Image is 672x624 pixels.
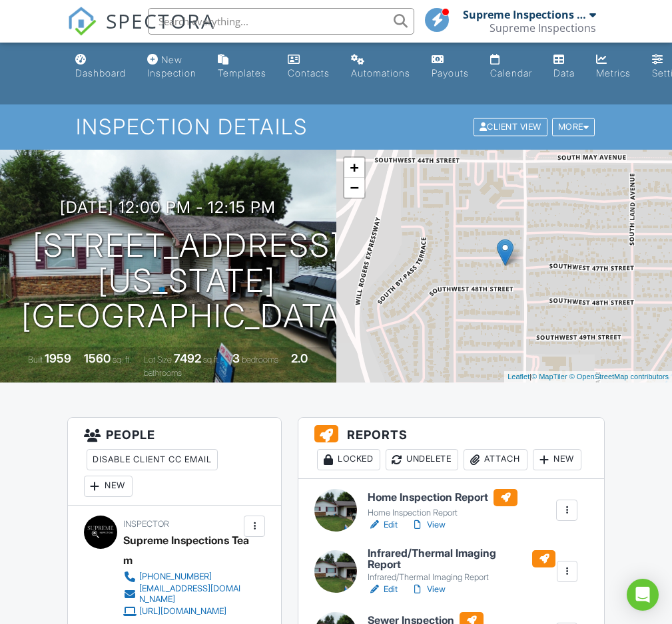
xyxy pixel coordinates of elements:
[464,449,527,470] div: Attach
[123,530,251,570] div: Supreme Inspections Team
[144,355,172,365] span: Lot Size
[548,48,580,86] a: Data
[60,198,276,216] h3: [DATE] 12:00 pm - 12:15 pm
[474,118,547,136] div: Client View
[472,121,551,131] a: Client View
[351,67,410,78] div: Automations
[68,418,281,506] h3: People
[139,606,226,617] div: [URL][DOMAIN_NAME]
[242,355,278,365] span: bedrooms
[84,476,133,497] div: New
[368,547,555,583] a: Infrared/Thermal Imaging Report Infrared/Thermal Imaging Report
[368,508,517,518] div: Home Inspection Report
[368,489,517,506] h6: Home Inspection Report
[368,547,555,571] h6: Infrared/Thermal Imaging Report
[218,67,266,78] div: Templates
[490,21,596,35] div: Supreme Inspections
[123,605,240,618] a: [URL][DOMAIN_NAME]
[531,373,567,381] a: © MapTiler
[282,48,335,86] a: Contacts
[148,8,414,35] input: Search everything...
[84,351,111,365] div: 1560
[627,579,659,611] div: Open Intercom Messenger
[317,449,380,470] div: Locked
[507,373,529,381] a: Leaflet
[123,519,169,529] span: Inspector
[386,449,458,470] div: Undelete
[426,48,474,86] a: Payouts
[113,355,131,365] span: sq. ft.
[485,48,537,86] a: Calendar
[67,18,215,46] a: SPECTORA
[368,572,555,583] div: Infrared/Thermal Imaging Report
[21,228,352,333] h1: [STREET_ADDRESS] [US_STATE][GEOGRAPHIC_DATA]
[212,48,272,86] a: Templates
[144,368,182,378] span: bathrooms
[411,583,446,596] a: View
[87,449,218,470] div: Disable Client CC Email
[45,351,71,365] div: 1959
[552,118,595,136] div: More
[344,158,364,178] a: Zoom in
[368,518,398,532] a: Edit
[596,67,631,78] div: Metrics
[504,371,672,383] div: |
[139,583,240,605] div: [EMAIL_ADDRESS][DOMAIN_NAME]
[174,351,201,365] div: 7492
[123,570,240,583] a: [PHONE_NUMBER]
[232,351,240,365] div: 3
[139,571,212,582] div: [PHONE_NUMBER]
[553,67,575,78] div: Data
[346,48,416,86] a: Automations (Basic)
[70,48,131,86] a: Dashboard
[76,115,597,138] h1: Inspection Details
[67,7,97,36] img: The Best Home Inspection Software - Spectora
[533,449,581,470] div: New
[106,7,215,35] span: SPECTORA
[463,8,586,21] div: Supreme Inspections Team
[147,54,196,78] div: New Inspection
[28,355,43,365] span: Built
[142,48,202,86] a: New Inspection
[591,48,636,86] a: Metrics
[75,67,126,78] div: Dashboard
[344,178,364,198] a: Zoom out
[123,583,240,605] a: [EMAIL_ADDRESS][DOMAIN_NAME]
[298,418,604,479] h3: Reports
[490,67,532,78] div: Calendar
[569,373,669,381] a: © OpenStreetMap contributors
[432,67,469,78] div: Payouts
[411,518,446,532] a: View
[368,583,398,596] a: Edit
[291,351,308,365] div: 2.0
[368,489,517,518] a: Home Inspection Report Home Inspection Report
[288,67,330,78] div: Contacts
[203,355,220,365] span: sq.ft.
